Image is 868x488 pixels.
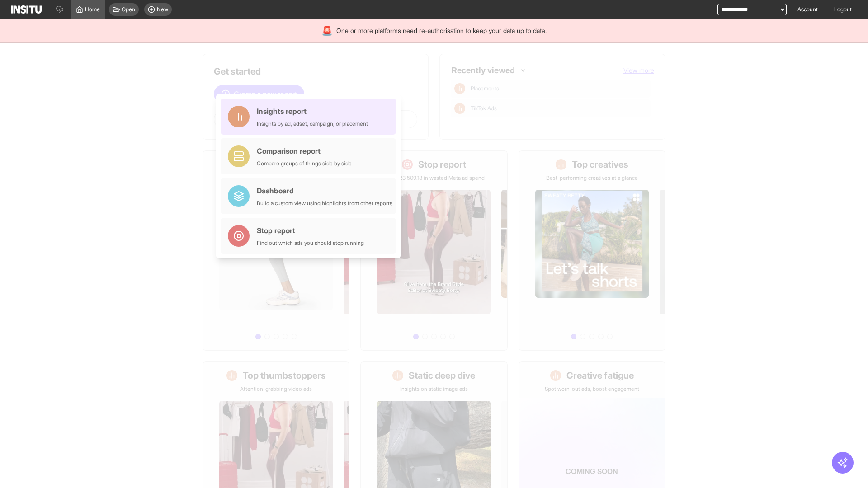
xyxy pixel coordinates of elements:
div: Dashboard [257,185,392,196]
div: Insights report [257,106,368,117]
div: Comparison report [257,145,352,156]
span: New [157,6,168,13]
div: Insights by ad, adset, campaign, or placement [257,120,368,127]
span: One or more platforms need re-authorisation to keep your data up to date. [336,26,547,35]
div: Build a custom view using highlights from other reports [257,200,392,207]
div: Find out which ads you should stop running [257,239,364,247]
img: Logo [11,5,42,14]
div: Stop report [257,225,364,236]
div: 🚨 [321,24,333,37]
span: Open [122,6,135,13]
span: Home [85,6,100,13]
div: Compare groups of things side by side [257,160,352,167]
